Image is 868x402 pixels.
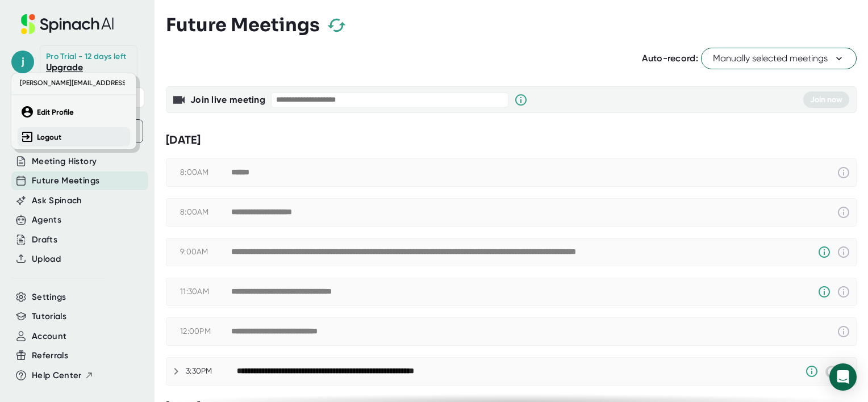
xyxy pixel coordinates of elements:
[18,102,130,122] button: Edit Profile
[18,127,130,146] button: Logout
[829,363,857,391] div: Open Intercom Messenger
[37,107,74,117] b: Edit Profile
[37,132,61,142] b: Logout
[17,76,125,90] span: [PERSON_NAME][EMAIL_ADDRESS][PERSON_NAME][DOMAIN_NAME]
